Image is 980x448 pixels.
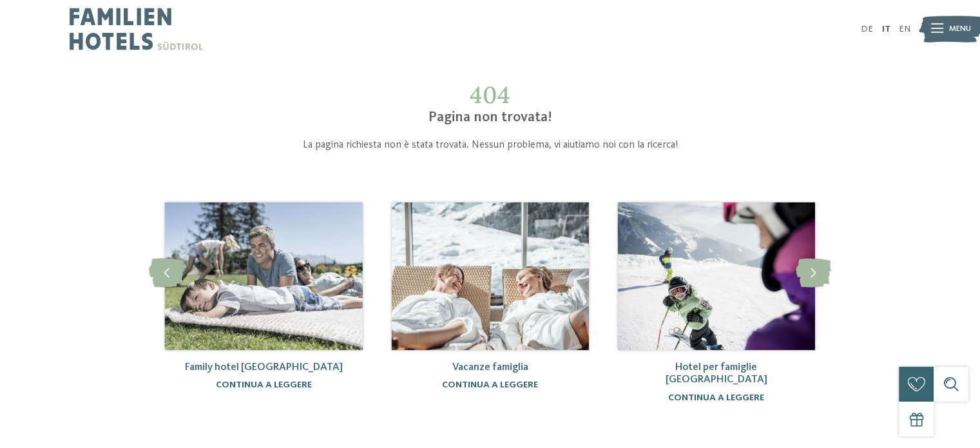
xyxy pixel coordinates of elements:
a: Hotel per famiglie [GEOGRAPHIC_DATA] [666,362,767,385]
a: continua a leggere [442,380,538,389]
a: Family hotel [GEOGRAPHIC_DATA] [185,362,343,373]
a: IT [881,24,890,34]
span: Menu [949,23,971,35]
img: 404 [391,202,588,350]
span: 404 [470,80,510,110]
img: 404 [618,202,815,350]
a: DE [861,24,873,34]
a: EN [899,24,910,34]
span: Pagina non trovata! [428,110,552,124]
img: 404 [165,202,362,350]
p: La pagina richiesta non è stata trovata. Nessun problema, vi aiutiamo noi con la ricerca! [215,138,766,153]
a: Vacanze famiglia [452,362,528,373]
a: continua a leggere [216,380,312,389]
a: continua a leggere [668,393,764,402]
